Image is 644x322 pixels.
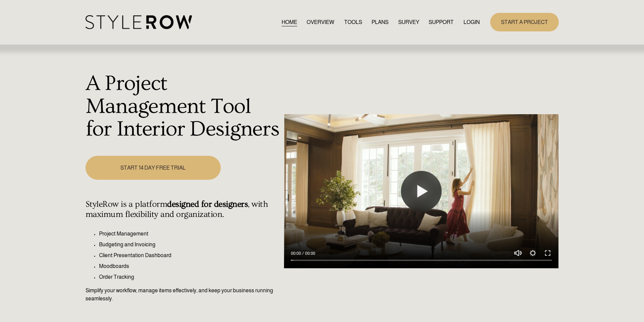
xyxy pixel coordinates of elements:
a: START A PROJECT [490,13,559,31]
a: folder dropdown [429,18,454,27]
a: PLANS [372,18,388,27]
p: Simplify your workflow, manage items effectively, and keep your business running seamlessly. [86,287,281,303]
p: Client Presentation Dashboard [99,251,281,259]
a: TOOLS [344,18,362,27]
strong: designed for designers [167,199,248,209]
h1: A Project Management Tool for Interior Designers [86,72,281,141]
input: Seek [291,258,552,263]
p: Moodboards [99,262,281,270]
img: StyleRow [86,15,192,29]
span: SUPPORT [429,18,454,26]
p: Project Management [99,230,281,238]
a: START 14 DAY FREE TRIAL [86,156,221,180]
a: HOME [282,18,297,27]
div: Duration [303,250,317,257]
p: Order Tracking [99,273,281,281]
div: Current time [291,250,303,257]
a: SURVEY [398,18,419,27]
button: Play [401,171,442,212]
a: OVERVIEW [307,18,334,27]
a: LOGIN [463,18,480,27]
h4: StyleRow is a platform , with maximum flexibility and organization. [86,199,281,220]
p: Budgeting and Invoicing [99,241,281,249]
